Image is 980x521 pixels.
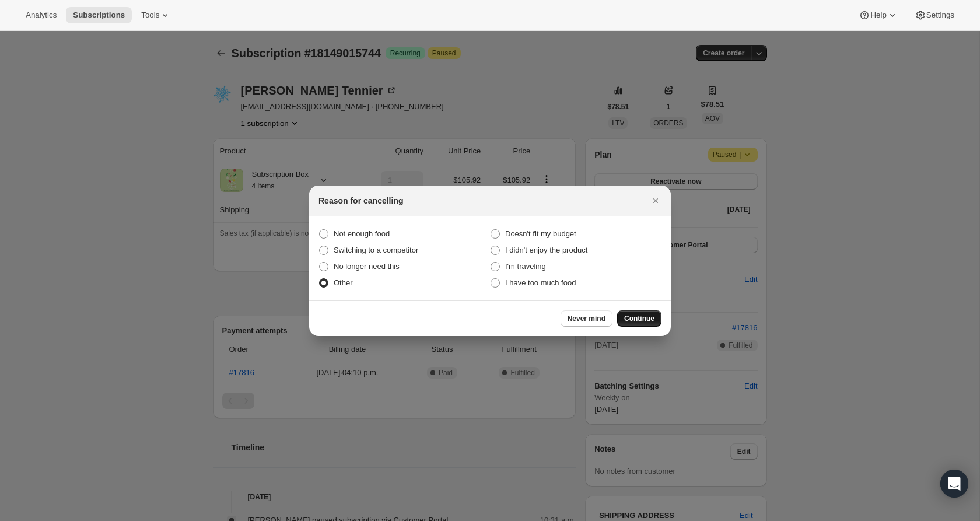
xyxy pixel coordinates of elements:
[66,7,132,23] button: Subscriptions
[334,246,418,254] span: Switching to a competitor
[26,11,57,20] span: Analytics
[617,310,661,327] button: Continue
[852,7,905,23] button: Help
[568,314,605,323] span: Never mind
[505,246,587,254] span: I didn't enjoy the product
[870,11,886,20] span: Help
[926,11,954,20] span: Settings
[318,195,403,207] h2: Reason for cancelling
[940,470,968,498] div: Open Intercom Messenger
[334,229,390,238] span: Not enough food
[334,278,353,287] span: Other
[334,262,400,271] span: No longer need this
[624,314,654,323] span: Continue
[141,11,159,20] span: Tools
[134,7,178,23] button: Tools
[647,193,664,209] button: Close
[73,11,125,20] span: Subscriptions
[19,7,64,23] button: Analytics
[505,229,576,238] span: Doesn't fit my budget
[561,310,612,327] button: Never mind
[908,7,961,23] button: Settings
[505,278,576,287] span: I have too much food
[505,262,546,271] span: I'm traveling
